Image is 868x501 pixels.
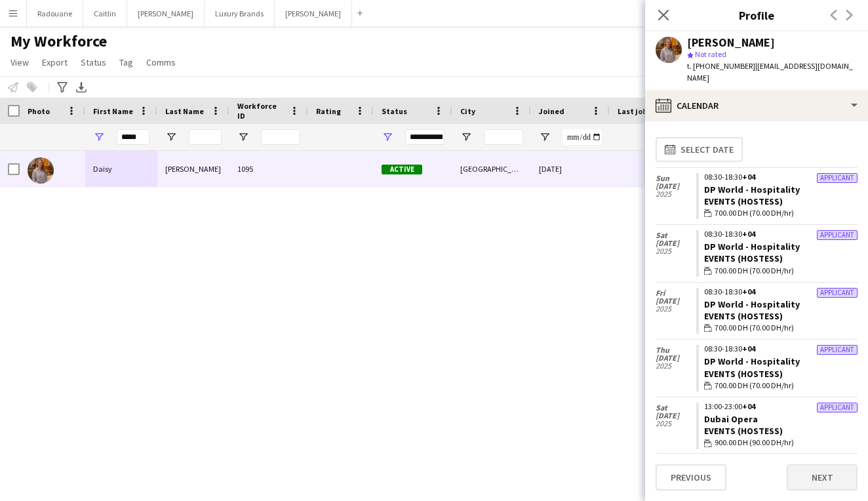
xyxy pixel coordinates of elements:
div: Events (Hostess) [704,310,858,322]
span: Photo [28,106,50,116]
input: First Name Filter Input [117,129,149,145]
div: 08:30-18:30 [704,173,858,181]
span: +04 [742,172,755,182]
span: [DATE] [656,412,696,420]
input: Workforce ID Filter Input [261,129,300,145]
span: [DATE] [656,354,696,362]
div: Applicant [817,403,858,412]
button: Select date [656,137,743,162]
div: Applicant [817,173,858,183]
span: Export [42,56,68,68]
h3: Profile [645,7,868,24]
span: Comms [146,56,176,68]
input: Joined Filter Input [562,129,602,145]
button: Radouane [27,1,83,26]
a: DP World - Hospitality [704,298,800,310]
div: 08:30-18:30 [704,345,858,353]
span: [DATE] [656,297,696,305]
button: Open Filter Menu [237,131,249,143]
span: Sun [656,174,696,182]
div: 08:30-18:30 [704,230,858,238]
div: Events (Hostess) [704,195,858,207]
span: t. [PHONE_NUMBER] [687,61,755,71]
span: Sat [656,231,696,239]
span: City [460,106,475,116]
button: Open Filter Menu [165,131,177,143]
span: Active [382,165,422,174]
span: 700.00 DH (70.00 DH/hr) [715,380,794,391]
a: DP World - Hospitality [704,241,800,252]
input: Last Name Filter Input [189,129,222,145]
button: [PERSON_NAME] [275,1,352,26]
span: Status [81,56,106,68]
a: Status [75,54,111,71]
span: First Name [93,106,133,116]
span: 700.00 DH (70.00 DH/hr) [715,265,794,277]
div: 1095 [229,151,308,187]
a: Comms [141,54,181,71]
div: 13:00-23:00 [704,403,858,411]
span: | [EMAIL_ADDRESS][DOMAIN_NAME] [687,61,853,83]
a: DP World - Hospitality [704,184,800,195]
button: Open Filter Menu [93,131,105,143]
span: Thu [656,346,696,354]
input: City Filter Input [484,129,523,145]
div: Calendar [645,90,868,121]
button: Previous [656,464,726,491]
span: 2025 [656,190,696,198]
span: My Workforce [10,31,107,51]
div: [PERSON_NAME] [687,37,775,49]
div: Applicant [817,288,858,298]
span: +04 [742,344,755,353]
a: View [5,54,34,71]
div: Events (Hostess) [704,425,858,437]
span: Not rated [695,49,726,59]
div: Applicant [817,230,858,240]
div: [DATE] [531,151,610,187]
div: Events (Hostess) [704,368,858,380]
span: Last Name [165,106,204,116]
a: DP World - Hospitality [704,355,800,367]
span: Sat [656,404,696,412]
button: Luxury Brands [205,1,275,26]
button: Open Filter Menu [460,131,472,143]
a: Tag [114,54,138,71]
div: Applicant [817,345,858,355]
span: +04 [742,401,755,411]
span: Rating [316,106,341,116]
button: Next [787,464,858,491]
span: +04 [742,229,755,239]
span: 2025 [656,247,696,255]
span: Status [382,106,407,116]
button: Open Filter Menu [539,131,551,143]
app-action-btn: Advanced filters [54,79,70,95]
span: 700.00 DH (70.00 DH/hr) [715,207,794,219]
span: 2025 [656,305,696,313]
span: [DATE] [656,239,696,247]
span: 2025 [656,362,696,370]
div: [GEOGRAPHIC_DATA] [452,151,531,187]
img: Daisy Mullane [28,157,54,184]
span: 700.00 DH (70.00 DH/hr) [715,322,794,334]
span: 2025 [656,420,696,428]
div: Daisy [85,151,157,187]
span: 900.00 DH (90.00 DH/hr) [715,437,794,449]
div: Events (Hostess) [704,252,858,264]
button: Open Filter Menu [382,131,393,143]
div: [PERSON_NAME] [157,151,229,187]
span: [DATE] [656,182,696,190]
a: Export [37,54,73,71]
app-action-btn: Export XLSX [73,79,89,95]
button: Caitlin [83,1,127,26]
span: Workforce ID [237,101,285,121]
span: Fri [656,289,696,297]
span: Joined [539,106,564,116]
button: [PERSON_NAME] [127,1,205,26]
a: Dubai Opera [704,413,758,425]
span: View [10,56,29,68]
span: Tag [119,56,133,68]
span: +04 [742,287,755,296]
span: Last job [618,106,647,116]
div: 08:30-18:30 [704,288,858,296]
